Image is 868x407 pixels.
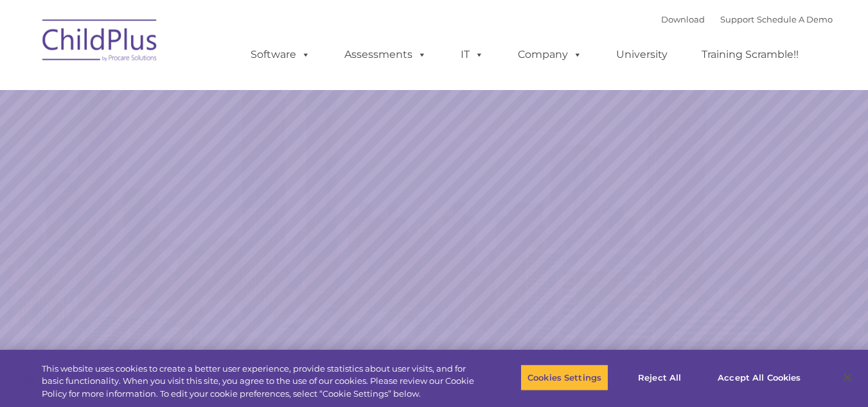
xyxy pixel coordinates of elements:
a: Download [661,14,705,24]
button: Close [833,363,862,392]
a: Assessments [332,42,439,68]
button: Cookies Settings [520,364,608,391]
a: Schedule A Demo [757,14,833,24]
button: Accept All Cookies [711,364,808,391]
div: This website uses cookies to create a better user experience, provide statistics about user visit... [42,363,477,401]
font: | [661,14,833,24]
a: Training Scramble!! [689,42,811,68]
a: Software [238,42,323,68]
a: IT [448,42,497,68]
img: ChildPlus by Procare Solutions [36,10,164,75]
button: Reject All [619,364,700,391]
a: Learn More [590,259,733,298]
a: University [603,42,680,68]
a: Company [505,42,595,68]
a: Support [720,14,754,24]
